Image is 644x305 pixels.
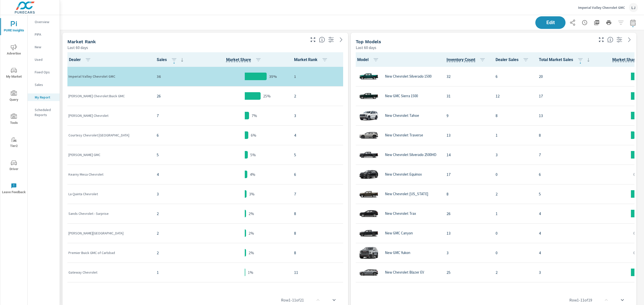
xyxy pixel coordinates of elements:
img: glamour [359,88,379,104]
span: Edit [540,20,560,25]
p: 17 [447,171,488,177]
p: 4 [294,132,342,138]
span: Dealer Sales [496,57,531,63]
img: glamour [359,245,379,260]
p: 8 [447,191,488,197]
div: New [28,43,60,51]
span: Find the biggest opportunities within your model lineup nationwide. [Source: Market registration ... [607,37,613,43]
p: Used [35,57,56,62]
p: 11 [294,269,342,275]
p: Sales [35,82,56,87]
p: New Chevrolet Traverse [385,133,423,137]
button: Make Fullscreen [309,36,317,44]
span: Market Rank shows you how you rank, in terms of sales, to other dealerships in your market. “Mark... [319,37,325,43]
span: Query [2,90,26,103]
img: glamour [359,108,379,123]
p: 3 [294,113,342,119]
span: Advertise [2,44,26,57]
p: 26 [157,93,195,99]
p: Overview [35,19,56,24]
h5: Market Rank [67,39,96,44]
p: [PERSON_NAME] Chevrolet Buick GMC [68,93,149,98]
img: glamour [359,147,379,162]
p: 2 [496,191,531,197]
p: Last 60 days [356,44,376,50]
span: Dealer [69,57,93,63]
p: [PERSON_NAME] Chevrolet [68,113,149,118]
p: 4% [250,171,255,177]
p: Premier Buick GMC of Carlsbad [68,250,149,255]
p: New Chevrolet Tahoe [385,113,419,118]
p: Imperial Valley Chevrolet GMC [68,74,149,79]
p: 13 [539,113,591,119]
span: My Market [2,67,26,80]
p: 7 [294,191,342,197]
p: 1% [248,269,253,275]
span: Dealer Sales / Total Market Sales. [Market = within dealer PMA (or 60 miles if no PMA is defined)... [226,57,251,63]
div: nav menu [0,15,27,200]
div: Fixed Ops [28,68,60,76]
p: 2% [249,250,254,256]
span: Inventory Count [447,57,488,63]
span: PURE Insights [2,21,26,33]
span: Model [357,57,381,63]
img: glamour [359,284,379,299]
p: Courtesy Chevrolet [GEOGRAPHIC_DATA] [68,133,149,138]
button: Select Date Range [628,18,638,28]
a: See more details in report [337,36,345,44]
p: New [35,44,56,49]
a: See more details in report [625,36,633,44]
p: 3 [157,191,195,197]
img: glamour [359,69,379,84]
p: New Chevrolet Trax [385,211,416,216]
p: New GMC Canyon [385,231,413,235]
div: Overview [28,18,60,26]
p: 0 [496,230,531,236]
p: Last 60 days [67,44,88,50]
p: 2% [249,211,254,217]
span: Tier2 [2,137,26,149]
div: LJ [629,3,638,12]
p: Row 1 - 11 of 21 [281,297,304,303]
img: glamour [359,265,379,280]
p: 3 [447,250,488,256]
p: La Quinta Chevrolet [68,191,149,196]
img: glamour [359,186,379,201]
p: New Chevrolet [US_STATE] [385,192,428,196]
p: 1 [294,73,342,79]
p: 17 [539,93,591,99]
div: Sales [28,81,60,88]
p: 26 [447,211,488,217]
p: Gateway Chevrolet [68,270,149,275]
p: New GMC Yukon [385,250,410,255]
span: Model Sales / Total Market Sales. [Market = within dealer PMA (or 60 miles if no PMA is defined) ... [612,57,637,63]
p: 0% [633,230,639,236]
span: Market Share [226,57,263,63]
div: Scheduled Reports [28,106,60,119]
h5: Top Models [356,39,381,44]
p: 5 [157,152,195,158]
button: Print Report [604,18,614,28]
p: My Report [35,95,56,100]
p: 4 [539,230,591,236]
p: 3% [249,191,255,197]
p: 4 [539,250,591,256]
p: 6 [496,73,531,79]
p: 31 [447,93,488,99]
p: 8 [294,211,342,217]
p: [PERSON_NAME] GMC [68,152,149,157]
p: New Chevrolet Equinox [385,172,422,177]
p: 0% [633,171,639,177]
p: 6 [294,171,342,177]
p: [PERSON_NAME][GEOGRAPHIC_DATA] [68,231,149,236]
p: 6% [251,132,256,138]
p: 7% [252,113,257,119]
p: Sands Chevrolet - Surprise [68,211,149,216]
span: Market Rank [294,57,330,63]
p: 8 [294,230,342,236]
p: 36 [157,73,195,79]
p: 2 [157,211,195,217]
img: glamour [359,167,379,182]
p: 5% [250,152,256,158]
button: Edit [535,16,566,29]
